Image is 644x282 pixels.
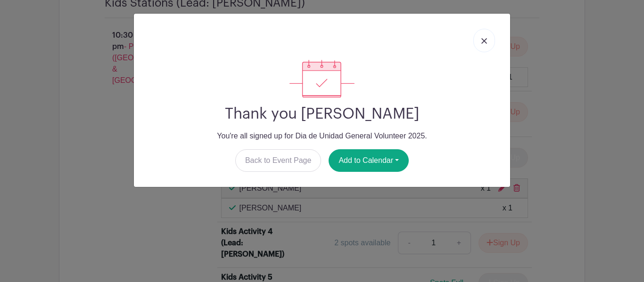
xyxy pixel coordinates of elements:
[235,149,322,172] a: Back to Event Page
[481,38,487,44] img: close_button-5f87c8562297e5c2d7936805f587ecaba9071eb48480494691a3f1689db116b3.svg
[289,60,355,97] img: signup_complete-c468d5dda3e2740ee63a24cb0ba0d3ce5d8a4ecd24259e683200fb1569d990c8.svg
[141,105,503,123] h2: Thank you [PERSON_NAME]
[329,149,409,172] button: Add to Calendar
[141,130,503,142] p: You're all signed up for Dia de Unidad General Volunteer 2025.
